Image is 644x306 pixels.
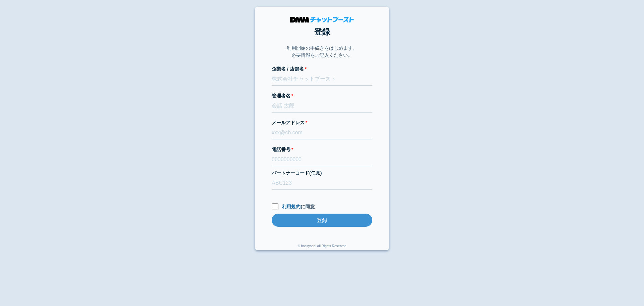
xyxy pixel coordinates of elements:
input: xxx@cb.com [272,126,372,139]
div: © hassyadai All Rights Reserved [298,244,346,250]
input: 利用規約に同意 [272,203,278,210]
input: 登録 [272,214,372,227]
input: 0000000000 [272,153,372,166]
input: 株式会社チャットブースト [272,73,372,86]
label: メールアドレス [272,119,372,126]
a: 利用規約 [282,204,301,209]
label: に同意 [272,203,372,210]
label: パートナーコード(任意) [272,170,372,177]
label: 企業名 / 店舗名 [272,65,372,73]
label: 電話番号 [272,146,372,153]
input: 会話 太郎 [272,99,372,113]
h1: 登録 [272,26,372,38]
input: ABC123 [272,177,372,190]
p: 利用開始の手続きをはじめます。 必要情報をご記入ください。 [287,45,357,59]
img: DMMチャットブースト [290,17,354,23]
label: 管理者名 [272,92,372,99]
